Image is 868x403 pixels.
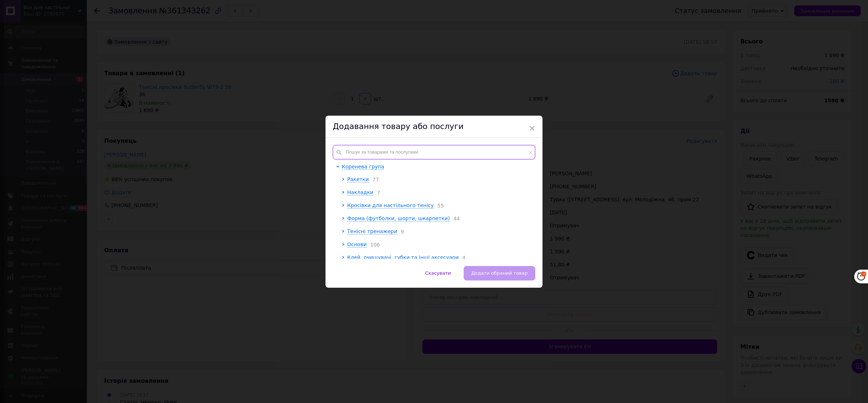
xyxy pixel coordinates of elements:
span: Скасувати [425,270,451,276]
div: Додавання товару або послуги [325,116,542,138]
span: Основи [347,241,367,247]
span: 9 [397,229,404,235]
span: Клей, очищувачі, губки та інші аксесуари [347,254,459,260]
span: Кросівки для настільного тенісу [347,202,434,208]
input: Пошук за товарами та послугами [333,145,535,159]
button: Скасувати [417,266,458,280]
span: 106 [367,242,380,248]
span: 55 [434,203,444,209]
span: 77 [369,177,379,183]
span: Накладки [347,189,373,195]
span: Ракетки [347,176,369,182]
span: 4 [459,255,465,261]
span: Коренева група [342,164,384,170]
span: 7 [373,190,380,196]
span: Тенісні тренажери [347,228,397,234]
span: 44 [450,216,460,222]
span: × [529,122,535,134]
span: Форма (футболки, шорти, шкарпетки) [347,215,450,221]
